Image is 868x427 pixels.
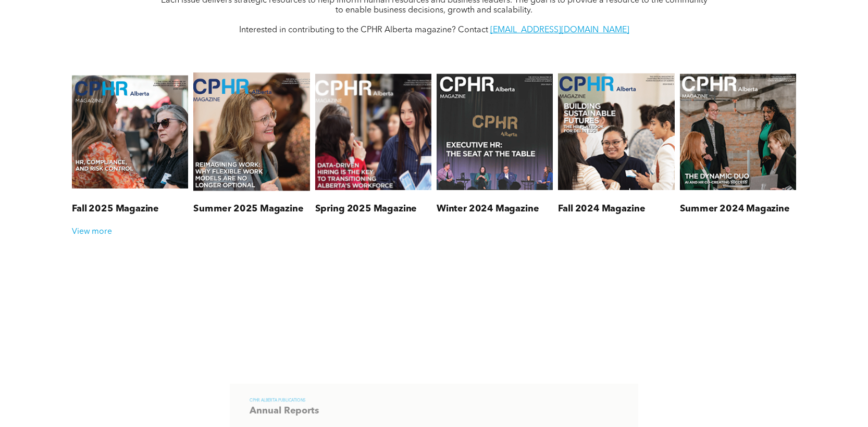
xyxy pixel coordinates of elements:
[680,204,790,215] h3: Summer 2024 Magazine
[490,26,629,34] a: [EMAIL_ADDRESS][DOMAIN_NAME]
[72,204,159,215] h3: Fall 2025 Magazine
[315,204,417,215] h3: Spring 2025 Magazine
[67,228,801,237] div: View more
[250,406,319,416] span: Annual Reports
[250,399,306,403] span: CPHR ALBERTA PUBLICATIONS
[193,204,303,215] h3: Summer 2025 Magazine
[437,204,539,215] h3: Winter 2024 Magazine
[239,26,488,34] span: Interested in contributing to the CPHR Alberta magazine? Contact
[558,204,645,215] h3: Fall 2024 Magazine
